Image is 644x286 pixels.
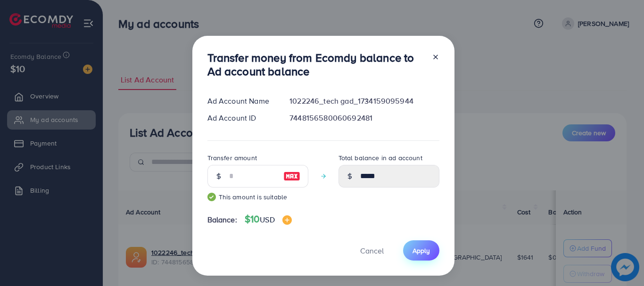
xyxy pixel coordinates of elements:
[282,215,292,225] img: image
[207,51,424,78] h3: Transfer money from Ecomdy balance to Ad account balance
[200,113,282,123] div: Ad Account ID
[207,193,216,201] img: guide
[282,96,446,106] div: 1022246_tech gad_1734159095944
[207,214,237,225] span: Balance:
[200,96,282,106] div: Ad Account Name
[260,214,274,225] span: USD
[207,192,308,202] small: This amount is suitable
[245,213,292,225] h4: $10
[339,153,422,163] label: Total balance in ad account
[282,113,446,123] div: 7448156580060692481
[403,240,439,261] button: Apply
[283,171,300,182] img: image
[413,246,430,255] span: Apply
[360,245,384,256] span: Cancel
[348,240,396,261] button: Cancel
[207,153,257,163] label: Transfer amount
